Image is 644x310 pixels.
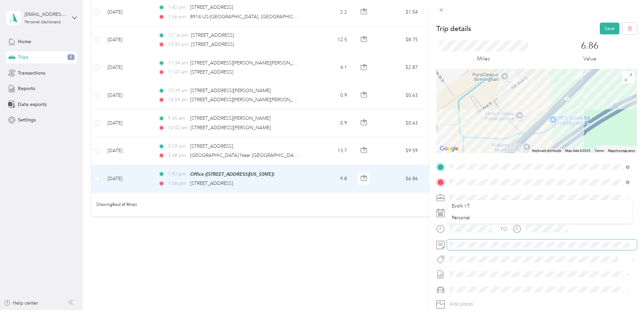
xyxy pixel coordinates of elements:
button: Save [600,23,619,34]
a: Report a map error [608,149,635,152]
p: Trip details [436,24,471,33]
a: Open this area in Google Maps (opens a new window) [438,144,460,153]
span: Map data ©2025 [565,149,590,152]
span: Evolv I.T. [452,203,471,209]
p: Miles [477,55,490,63]
button: Keyboard shortcuts [532,148,561,153]
p: 6.86 [581,40,598,51]
button: Add photo [447,300,637,309]
img: Google [438,144,460,153]
span: Personal [452,215,470,221]
iframe: Everlance-gr Chat Button Frame [606,272,644,310]
a: Terms (opens in new tab) [594,149,604,152]
p: Value [583,55,596,63]
div: TO [500,226,507,233]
